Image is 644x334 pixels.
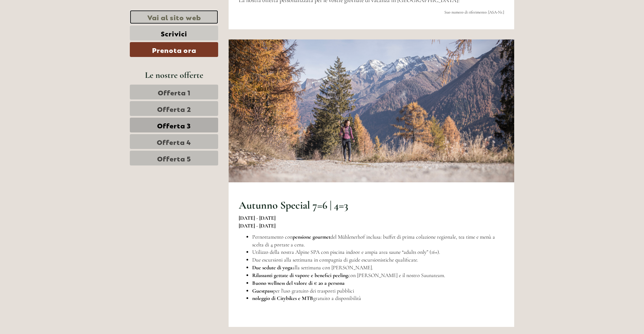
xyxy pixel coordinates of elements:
li: alla settimana con [PERSON_NAME]. [252,264,504,272]
li: gratuito a disponibilità [252,295,504,302]
h1: Autunno Special 7=6 | 4=3 [239,199,504,211]
span: Offerta 1 [158,87,191,97]
span: Offerta 4 [157,137,191,146]
div: Le nostre offerte [130,69,218,81]
div: Buon giorno, come possiamo aiutarla? [5,18,93,39]
li: Due escursioni alla settimana in compagnia di guide escursionistiche qualificate. [252,256,504,264]
strong: Guestpass [252,287,273,294]
span: Offerta 2 [157,104,191,113]
strong: Rilassanti gettate di vapore e benefici peeling [252,272,348,279]
span: Offerta 5 [157,153,191,163]
li: Pernottamento con del Mühlenerhof inclusa: buffet di prima colazione regionale, tea time e menù a... [252,233,504,249]
li: con [PERSON_NAME] e il nostro Saunateam. [252,272,504,279]
a: Scrivici [130,26,218,40]
div: [GEOGRAPHIC_DATA] [10,20,90,25]
strong: [DATE] - [DATE] [DATE] - [DATE] [239,215,275,229]
li: per l'uso gratuito dei trasporti pubblici [252,287,504,295]
div: domenica [115,5,151,17]
strong: noleggio di Citybikes e MTB [252,295,313,302]
a: Vai al sito web [130,10,218,24]
strong: Due sedute di yoga [252,264,292,271]
strong: Buono wellness del valore di € 20 a persona [252,280,345,286]
strong: pensione gourmet [293,234,330,240]
span: Offerta 3 [157,120,191,130]
li: Utilizzo della nostra Alpine SPA con piscina indoor e ampia area saune “adults only” (16+). [252,248,504,256]
span: Suo numero di riferimento: [ASA-Nr.] [444,10,504,14]
a: Prenota ora [130,42,218,57]
small: 22:13 [10,33,90,37]
button: Invia [226,175,266,189]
